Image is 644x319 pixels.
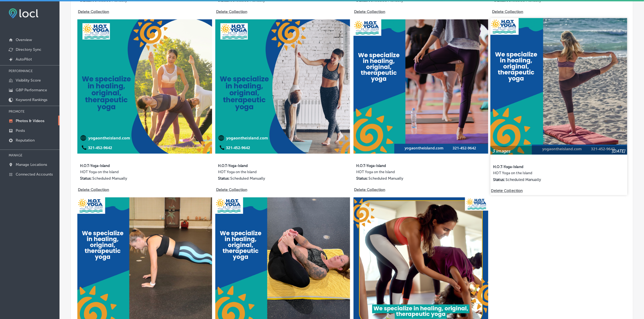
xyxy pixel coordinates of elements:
p: Reputation [16,138,35,143]
p: Status: [493,177,505,182]
p: Posts [16,128,25,133]
p: Delete Collection [216,187,247,192]
p: Scheduled Manually [92,176,127,181]
p: Status: [218,176,230,181]
p: Manage Locations [16,162,47,167]
p: Photos & Videos [16,119,44,123]
label: H.O.T-Yoga-Island [493,161,591,171]
p: Scheduled Manually [368,176,403,181]
p: Directory Sync [16,47,41,52]
p: Connected Accounts [16,172,53,177]
label: HOT Yoga on the Island [356,170,453,176]
img: Collection thumbnail [354,19,488,154]
p: Delete Collection [216,9,247,14]
label: H.O.T-Yoga-Island [80,160,177,170]
p: 3 images [493,149,510,154]
p: Delete Collection [78,9,108,14]
p: [DATE] [612,149,625,154]
img: Collection thumbnail [77,19,212,154]
p: AutoPilot [16,57,32,62]
label: H.O.T-Yoga-Island [356,160,453,170]
p: Delete Collection [354,187,385,192]
p: Status: [356,176,368,181]
p: Delete Collection [78,187,108,192]
p: Status: [80,176,92,181]
p: Visibility Score [16,78,41,83]
label: H.O.T-Yoga-Island [218,160,315,170]
img: fda3e92497d09a02dc62c9cd864e3231.png [9,8,38,18]
p: Scheduled Manually [230,176,265,181]
p: Delete Collection [492,9,523,14]
p: Overview [16,38,32,42]
img: Collection thumbnail [215,19,350,154]
p: GBP Performance [16,88,47,92]
label: HOT Yoga on the Island [80,170,177,176]
p: Delete Collection [354,9,385,14]
p: Scheduled Manually [506,177,541,182]
p: Delete Collection [491,189,522,193]
label: HOT Yoga on the Island [218,170,315,176]
label: HOT Yoga on the Island [493,171,591,177]
p: Keyword Rankings [16,98,47,102]
img: Collection thumbnail [491,18,627,155]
